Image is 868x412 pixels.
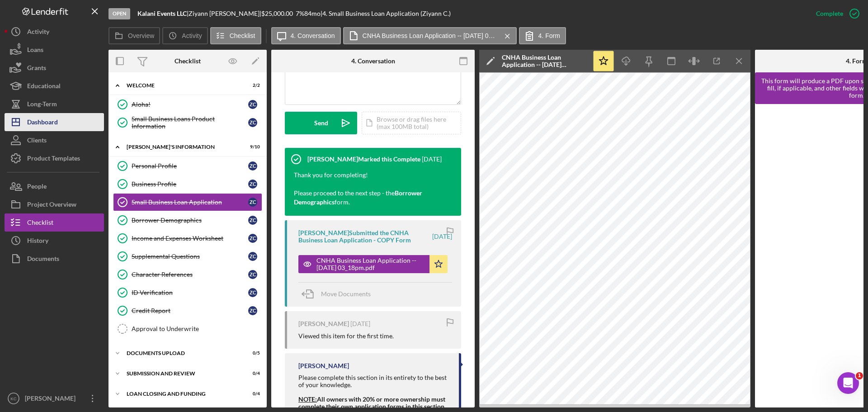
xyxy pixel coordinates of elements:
[132,271,248,278] div: Character References
[298,332,394,340] div: Viewed this item for the first time.
[10,396,16,401] text: KC
[137,10,189,17] div: |
[113,229,262,247] a: Income and Expenses WorksheetZC
[210,27,261,44] button: Checklist
[351,57,395,65] div: 4. Conversation
[127,391,237,397] div: LOAN CLOSING AND FUNDING
[846,57,868,65] div: 4. Form
[113,157,262,175] a: Personal ProfileZC
[113,193,262,211] a: Small Business Loan ApplicationZC
[113,265,262,284] a: Character ReferencesZC
[244,371,260,376] div: 0 / 4
[132,217,248,224] div: Borrower Demographics
[132,235,248,242] div: Income and Expenses Worksheet
[298,374,450,388] div: Please complete this section in its entirety to the best of your knowledge.
[230,32,255,39] label: Checklist
[137,9,187,17] b: Kalani Events LLC
[285,112,357,134] button: Send
[294,189,443,207] div: Please proceed to the next step - the form.
[244,83,260,88] div: 2 / 2
[350,320,370,327] time: 2025-07-12 19:12
[132,180,248,188] div: Business Profile
[432,233,452,240] time: 2025-07-12 19:18
[244,350,260,356] div: 0 / 5
[128,32,154,39] label: Overview
[307,156,420,163] div: [PERSON_NAME] Marked this Complete
[182,32,202,39] label: Activity
[298,362,349,369] div: [PERSON_NAME]
[132,307,248,314] div: Credit Report
[113,175,262,193] a: Business ProfileZC
[248,288,257,297] div: Z C
[113,95,262,114] a: Aloha!ZC
[807,5,863,23] button: Complete
[244,144,260,150] div: 9 / 10
[248,234,257,243] div: Z C
[108,8,130,19] div: Open
[298,255,448,273] button: CNHA Business Loan Application -- [DATE] 03_18pm.pdf
[856,372,863,379] span: 1
[189,10,261,17] div: Ziyann [PERSON_NAME] |
[175,57,201,65] div: Checklist
[271,27,341,44] button: 4. Conversation
[113,114,262,132] a: Small Business Loans Product InformationZC
[837,372,859,394] iframe: Intercom live chat
[132,253,248,260] div: Supplemental Questions
[132,289,248,296] div: ID Verification
[113,211,262,229] a: Borrower DemographicsZC
[248,180,257,189] div: Z C
[113,247,262,265] a: Supplemental QuestionsZC
[5,389,104,407] button: KC[PERSON_NAME]
[296,10,304,17] div: 7 %
[248,306,257,315] div: Z C
[519,27,566,44] button: 4. Form
[298,320,349,327] div: [PERSON_NAME]
[298,229,431,244] div: [PERSON_NAME] Submitted the CNHA Business Loan Application - COPY Form
[248,252,257,261] div: Z C
[298,283,380,305] button: Move Documents
[314,112,328,134] div: Send
[162,27,208,44] button: Activity
[248,198,257,207] div: Z C
[422,156,442,163] time: 2025-07-14 17:13
[816,5,843,23] div: Complete
[248,161,257,170] div: Z C
[304,10,321,17] div: 84 mo
[316,257,425,271] div: CNHA Business Loan Application -- [DATE] 03_18pm.pdf
[248,270,257,279] div: Z C
[343,27,517,44] button: CNHA Business Loan Application -- [DATE] 03_18pm.pdf
[132,115,248,130] div: Small Business Loans Product Information
[132,199,248,206] div: Small Business Loan Application
[321,290,371,298] span: Move Documents
[127,350,237,356] div: DOCUMENTS UPLOAD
